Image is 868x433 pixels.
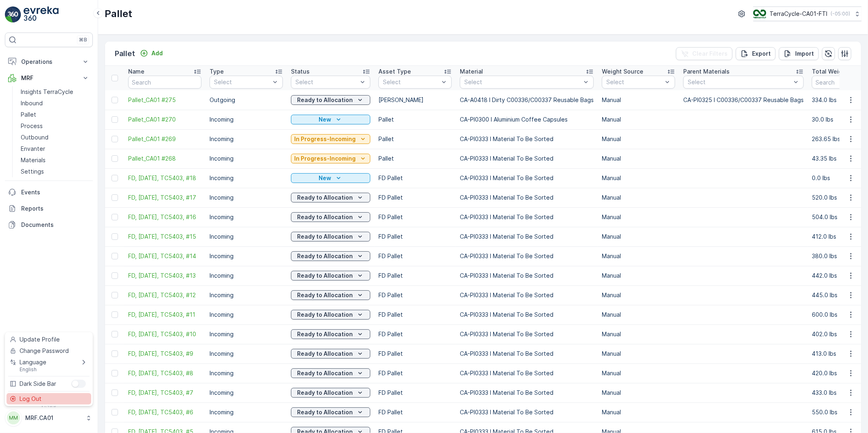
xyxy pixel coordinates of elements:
[128,135,201,143] a: Pallet_CA01 #269
[206,403,287,422] td: Incoming
[456,227,598,246] td: CA-PI0333 I Material To Be Sorted
[206,305,287,324] td: Incoming
[5,332,93,406] ul: Menu
[291,251,370,261] button: Ready to Allocation
[598,168,679,188] td: Manual
[295,78,358,86] p: Select
[5,70,93,86] button: MRF
[598,383,679,403] td: Manual
[598,149,679,168] td: Manual
[112,194,118,201] div: Toggle Row Selected
[115,48,135,59] p: Pallet
[128,408,201,416] a: FD, Aug 27, 2025, TC5403, #6
[112,350,118,357] div: Toggle Row Selected
[374,207,456,227] td: FD Pallet
[112,97,118,103] div: Toggle Row Selected
[291,173,370,183] button: New
[206,207,287,227] td: Incoming
[112,214,118,220] div: Toggle Row Selected
[297,389,353,397] p: Ready to Allocation
[456,305,598,324] td: CA-PI0333 I Material To Be Sorted
[291,368,370,378] button: Ready to Allocation
[21,122,43,130] p: Process
[206,285,287,305] td: Incoming
[17,154,93,166] a: Materials
[128,311,201,319] span: FD, [DATE], TC5403, #11
[206,363,287,383] td: Incoming
[128,330,201,338] a: FD, Aug 27, 2025, TC5403, #10
[210,67,224,76] p: Type
[206,246,287,266] td: Incoming
[291,349,370,359] button: Ready to Allocation
[17,86,93,98] a: Insights TerraCycle
[112,409,118,416] div: Toggle Row Selected
[456,324,598,344] td: CA-PI0333 I Material To Be Sorted
[456,149,598,168] td: CA-PI0333 I Material To Be Sorted
[21,74,77,82] p: MRF
[17,166,93,177] a: Settings
[297,252,353,260] p: Ready to Allocation
[598,110,679,129] td: Manual
[128,291,201,299] span: FD, [DATE], TC5403, #12
[692,50,728,58] p: Clear Filters
[128,389,201,397] span: FD, [DATE], TC5403, #7
[374,90,456,110] td: [PERSON_NAME]
[456,168,598,188] td: CA-PI0333 I Material To Be Sorted
[128,194,201,202] span: FD, [DATE], TC5403, #17
[5,7,21,23] img: logo
[753,9,766,18] img: TC_BVHiTW6.png
[374,246,456,266] td: FD Pallet
[378,67,411,76] p: Asset Type
[291,329,370,339] button: Ready to Allocation
[20,347,69,355] span: Change Password
[374,227,456,246] td: FD Pallet
[679,90,808,110] td: CA-PI0325 I C00336/C00337 Reusable Bags
[17,132,93,143] a: Outbound
[128,154,201,163] a: Pallet_CA01 #268
[128,330,201,338] span: FD, [DATE], TC5403, #10
[5,217,93,233] a: Documents
[128,67,144,76] p: Name
[5,200,93,217] a: Reports
[206,266,287,285] td: Incoming
[297,311,353,319] p: Ready to Allocation
[297,272,353,280] p: Ready to Allocation
[374,168,456,188] td: FD Pallet
[128,115,201,124] span: Pallet_CA01 #270
[5,403,93,408] span: v 1.49.3
[297,291,353,299] p: Ready to Allocation
[812,67,848,76] p: Total Weight
[20,358,46,366] span: Language
[374,344,456,363] td: FD Pallet
[128,233,201,241] a: FD, Aug 27, 2025, TC5403, #15
[151,49,163,57] p: Add
[128,408,201,416] span: FD, [DATE], TC5403, #6
[374,285,456,305] td: FD Pallet
[606,78,662,86] p: Select
[17,120,93,132] a: Process
[291,212,370,222] button: Ready to Allocation
[112,233,118,240] div: Toggle Row Selected
[319,174,331,182] p: New
[128,174,201,182] a: FD, Aug 27, 2025, TC5403, #18
[128,311,201,319] a: FD, Aug 27, 2025, TC5403, #11
[795,50,814,58] p: Import
[297,194,353,202] p: Ready to Allocation
[456,403,598,422] td: CA-PI0333 I Material To Be Sorted
[374,188,456,207] td: FD Pallet
[598,305,679,324] td: Manual
[206,188,287,207] td: Incoming
[291,193,370,202] button: Ready to Allocation
[112,311,118,318] div: Toggle Row Selected
[128,369,201,377] span: FD, [DATE], TC5403, #8
[753,7,861,21] button: TerraCycle-CA01-FTI(-05:00)
[456,285,598,305] td: CA-PI0333 I Material To Be Sorted
[460,67,483,76] p: Material
[214,78,270,86] p: Select
[374,403,456,422] td: FD Pallet
[291,95,370,105] button: Ready to Allocation
[206,149,287,168] td: Incoming
[752,50,771,58] p: Export
[112,155,118,162] div: Toggle Row Selected
[21,221,90,229] p: Documents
